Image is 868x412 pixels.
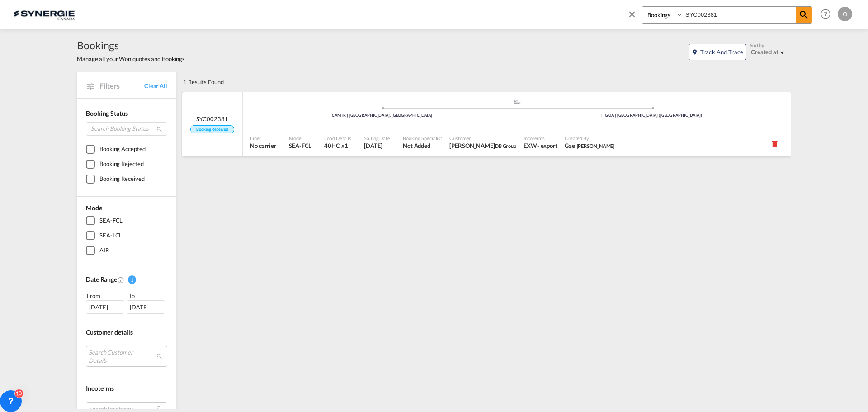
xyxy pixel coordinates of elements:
img: 1f56c880d42311ef80fc7dca854c8e59.png [14,4,75,24]
span: Customer [449,135,516,142]
button: icon-map-markerTrack and Trace [689,44,746,60]
span: Booking Received [190,125,234,134]
span: SEA-FCL [289,142,311,150]
div: Customer details [86,328,167,337]
span: 1 [128,275,136,284]
span: Booking Status [86,109,128,117]
span: Created By [565,135,614,142]
div: SEA-LCL [99,231,122,240]
span: Liner [250,135,276,142]
md-checkbox: SEA-FCL [86,216,167,225]
div: EXW [524,142,537,150]
span: Customer details [86,328,132,336]
span: EXW export [524,142,557,150]
span: [PERSON_NAME] [577,143,615,149]
span: SYC002381 [196,115,228,123]
md-icon: icon-magnify [798,9,809,20]
div: Help [818,6,838,23]
div: Booking Status [86,109,167,118]
span: Sailing Date [364,135,390,142]
md-icon: Created On [117,276,124,284]
div: 1 Results Found [183,72,224,92]
div: SEA-FCL [99,216,123,225]
div: CAMTR | [GEOGRAPHIC_DATA], [GEOGRAPHIC_DATA] [247,113,517,118]
span: icon-magnify [796,7,812,23]
span: From To [DATE][DATE] [86,291,167,314]
div: O [838,7,852,21]
div: - export [537,142,557,150]
span: Load Details [324,135,351,142]
div: From [86,291,126,300]
input: Search Booking Status [86,122,167,136]
md-icon: assets/icons/custom/ship-fill.svg [512,100,523,104]
span: Booking Specialist [403,135,442,142]
span: 40HC x 1 [324,142,351,150]
span: Francesca Gennari DB Group [449,142,516,150]
div: Booking Rejected [99,160,143,169]
input: Enter Booking ID, Reference ID, Order ID [683,7,796,23]
div: [DATE] [86,300,124,314]
span: Incoterms [86,384,114,392]
span: Sort by [750,42,764,48]
md-icon: icon-magnify [156,126,163,133]
div: Booking Received [99,175,144,184]
span: Manage all your Won quotes and Bookings [77,55,185,63]
div: To [128,291,168,300]
span: icon-close [627,6,642,28]
span: Not Added [403,142,442,150]
md-checkbox: AIR [86,246,167,255]
div: AIR [99,246,109,255]
md-icon: icon-map-marker [692,49,698,55]
md-icon: icon-close [627,9,637,19]
md-icon: icon-delete [770,139,779,148]
a: Clear All [144,82,167,90]
span: Bookings [77,38,185,52]
span: Date Range [86,275,117,283]
span: Help [818,6,833,22]
div: SYC002381 Booking Received assets/icons/custom/ship-fill.svgassets/icons/custom/roll-o-plane.svgP... [182,92,791,156]
div: Created at [751,48,778,56]
span: Filters [99,81,144,91]
span: Gael Vilsaint [565,142,614,150]
md-checkbox: SEA-LCL [86,231,167,240]
span: Mode [86,204,102,212]
div: [DATE] [127,300,165,314]
span: Incoterms [524,135,557,142]
span: 7 Jun 2025 [364,142,390,150]
span: No carrier [250,142,276,150]
div: ITGOA | [GEOGRAPHIC_DATA] ([GEOGRAPHIC_DATA]) [517,113,787,118]
span: DB Group [495,143,516,149]
div: Booking Accepted [99,145,145,154]
span: Mode [289,135,311,142]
